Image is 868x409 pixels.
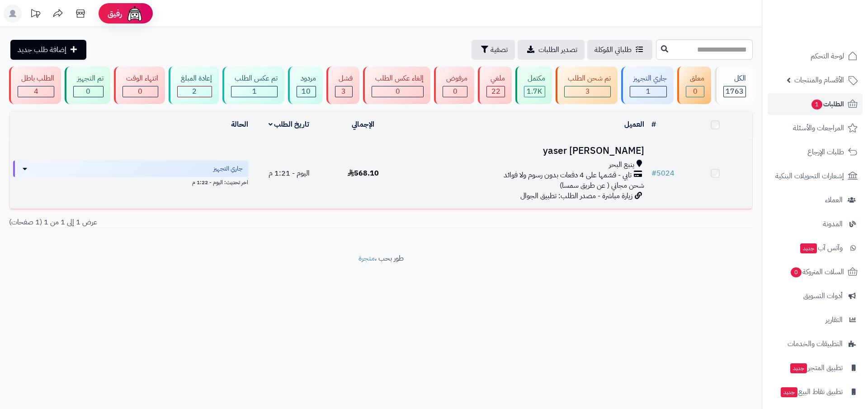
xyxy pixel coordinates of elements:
a: الطلب باطل 4 [7,67,63,104]
span: المراجعات والأسئلة [793,122,844,134]
div: فشل [335,73,353,84]
a: إلغاء عكس الطلب 0 [361,67,432,104]
div: معلق [686,73,704,84]
span: 4 [34,86,38,97]
span: تصفية [491,44,508,55]
span: التقارير [826,314,843,326]
a: تصدير الطلبات [518,40,585,60]
a: جاري التجهيز 1 [619,67,675,104]
a: معلق 0 [675,67,712,104]
a: طلبات الإرجاع [768,141,863,163]
a: إضافة طلب جديد [10,40,86,60]
span: 2 [192,86,197,97]
span: 1 [646,86,651,97]
span: لوحة التحكم [811,50,844,62]
a: تم عكس الطلب 1 [221,67,286,104]
a: تم شحن الطلب 3 [554,67,619,104]
div: 0 [74,86,103,97]
a: تاريخ الطلب [269,119,310,130]
h3: yaser [PERSON_NAME] [404,146,644,156]
span: 3 [341,86,346,97]
a: الإجمالي [352,119,374,130]
a: التقارير [768,309,863,331]
span: جديد [781,387,797,397]
div: تم شحن الطلب [564,73,611,84]
span: 0 [396,86,400,97]
div: الكل [723,73,746,84]
div: الطلب باطل [18,73,54,84]
div: 3 [335,86,352,97]
a: تم التجهيز 0 [63,67,112,104]
div: إلغاء عكس الطلب [372,73,424,84]
span: إضافة طلب جديد [18,44,66,55]
div: 0 [443,86,467,97]
a: ملغي 22 [476,67,513,104]
a: التطبيقات والخدمات [768,333,863,355]
a: أدوات التسويق [768,285,863,307]
div: 1 [630,86,666,97]
a: متجرة [359,253,375,264]
span: 0 [453,86,458,97]
span: طلبات الإرجاع [807,146,844,158]
a: مرفوض 0 [432,67,476,104]
div: 0 [372,86,423,97]
span: 0 [693,86,698,97]
span: جاري التجهيز [213,164,243,173]
span: 3 [585,86,590,97]
div: تم عكس الطلب [231,73,278,84]
a: العملاء [768,189,863,211]
span: الأقسام والمنتجات [794,74,844,86]
a: # [651,119,656,130]
div: 2 [178,86,212,97]
div: 0 [123,86,158,97]
a: تطبيق المتجرجديد [768,357,863,379]
div: 4 [18,86,54,97]
span: تطبيق نقاط البيع [780,385,843,398]
span: تصدير الطلبات [538,44,577,55]
div: 1717 [524,86,545,97]
span: 0 [138,86,142,97]
a: العميل [624,119,644,130]
span: اليوم - 1:21 م [269,168,310,179]
span: السلات المتروكة [790,266,844,278]
a: مردود 10 [286,67,324,104]
div: 22 [487,86,504,97]
img: ai-face.png [126,5,144,23]
a: الحالة [231,119,248,130]
a: انتهاء الوقت 0 [112,67,167,104]
a: الطلبات1 [768,93,863,115]
span: جديد [790,363,807,373]
span: إشعارات التحويلات البنكية [775,170,844,182]
a: تحديثات المنصة [24,5,47,25]
img: logo-2.png [807,24,859,43]
span: 10 [302,86,311,97]
div: انتهاء الوقت [123,73,158,84]
div: 1 [231,86,277,97]
a: لوحة التحكم [768,45,863,67]
a: وآتس آبجديد [768,237,863,259]
span: طلباتي المُوكلة [594,44,632,55]
span: التطبيقات والخدمات [788,338,843,350]
div: مرفوض [443,73,467,84]
span: أدوات التسويق [803,290,843,302]
div: مكتمل [524,73,545,84]
span: 1763 [726,86,744,97]
span: 1.7K [527,86,542,97]
div: اخر تحديث: اليوم - 1:22 م [13,177,248,186]
a: طلباتي المُوكلة [587,40,652,60]
span: 0 [86,86,90,97]
span: ينبع البحر [609,160,634,170]
a: السلات المتروكة0 [768,261,863,283]
a: #5024 [651,168,675,179]
div: 10 [297,86,315,97]
a: المراجعات والأسئلة [768,117,863,139]
div: 0 [686,86,703,97]
span: 568.10 [348,168,379,179]
span: المدونة [823,218,843,230]
span: شحن مجاني ( عن طريق سمسا) [560,180,644,191]
span: تطبيق المتجر [789,361,843,374]
span: الطلبات [811,98,844,110]
div: 3 [565,86,610,97]
a: فشل 3 [325,67,361,104]
span: رفيق [108,8,122,19]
